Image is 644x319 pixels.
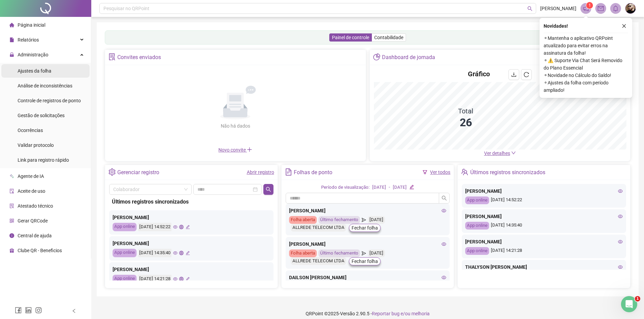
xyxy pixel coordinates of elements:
[173,251,177,255] span: eye
[173,225,177,229] span: eye
[113,266,270,273] div: [PERSON_NAME]
[465,247,489,255] div: App online
[117,167,159,178] div: Gerenciar registro
[393,184,407,191] div: [DATE]
[15,307,22,314] span: facebook
[289,274,447,281] div: DAILSON [PERSON_NAME]
[484,151,516,156] a: Ver detalhes down
[368,216,385,224] div: [DATE]
[618,214,623,219] span: eye
[461,168,468,176] span: team
[352,224,378,232] span: Fechar folha
[527,6,532,11] span: search
[442,208,446,213] span: eye
[589,3,591,8] span: 1
[368,249,385,257] div: [DATE]
[409,185,414,189] span: edit
[618,189,623,193] span: eye
[465,196,623,204] div: [DATE] 14:52:22
[540,5,576,12] span: [PERSON_NAME]
[289,216,317,224] div: Folha aberta
[349,257,381,265] button: Fechar folha
[362,249,366,257] span: send
[18,83,72,88] span: Análise de inconsistências
[621,296,637,312] iframe: Intercom live chat
[18,248,62,253] span: Clube QR - Beneficios
[35,307,42,314] span: instagram
[18,98,81,103] span: Controle de registros de ponto
[9,233,14,238] span: info-circle
[113,275,137,283] div: App online
[109,53,116,60] span: solution
[524,72,529,77] span: reload
[586,2,593,9] sup: 1
[18,68,51,74] span: Ajustes da folha
[291,257,346,265] div: ALLREDE TELECOM LTDA
[18,188,45,194] span: Aceite de uso
[613,5,619,11] span: bell
[204,122,266,130] div: Não há dados
[544,79,628,94] span: ⚬ Ajustes da folha com período ampliado!
[468,69,490,79] h4: Gráfico
[9,204,14,208] span: solution
[511,72,517,77] span: download
[186,277,190,281] span: edit
[18,218,48,223] span: Gerar QRCode
[470,167,545,178] div: Últimos registros sincronizados
[511,151,516,155] span: down
[218,147,252,153] span: Novo convite
[9,248,14,253] span: gift
[138,275,171,283] div: [DATE] 14:21:28
[372,184,386,191] div: [DATE]
[9,189,14,193] span: audit
[442,195,447,201] span: search
[18,113,65,118] span: Gestão de solicitações
[138,249,171,257] div: [DATE] 14:35:40
[465,196,489,204] div: App online
[465,263,623,271] div: THALYSON [PERSON_NAME]
[113,249,137,257] div: App online
[9,218,14,223] span: qrcode
[635,296,640,301] span: 1
[25,307,32,314] span: linkedin
[18,174,44,179] span: Agente de IA
[349,224,381,232] button: Fechar folha
[318,216,360,224] div: Último fechamento
[442,275,446,280] span: eye
[340,311,355,316] span: Versão
[173,277,177,281] span: eye
[9,23,14,27] span: home
[179,277,184,281] span: global
[179,251,184,255] span: global
[484,151,510,156] span: Ver detalhes
[430,169,450,175] a: Ver todos
[372,311,430,316] span: Reportar bug e/ou melhoria
[9,37,14,42] span: file
[247,169,274,175] a: Abrir registro
[318,249,360,257] div: Último fechamento
[465,222,489,230] div: App online
[9,52,14,57] span: lock
[113,240,270,247] div: [PERSON_NAME]
[266,187,271,192] span: search
[382,52,435,63] div: Dashboard de jornada
[18,203,53,209] span: Atestado técnico
[544,34,628,57] span: ⚬ Mantenha o aplicativo QRPoint atualizado para evitar erros na assinatura da folha!
[179,225,184,229] span: global
[18,157,69,163] span: Link para registro rápido
[465,247,623,255] div: [DATE] 14:21:28
[321,184,369,191] div: Período de visualização:
[186,251,190,255] span: edit
[18,37,39,43] span: Relatórios
[622,24,626,28] span: close
[72,309,76,313] span: left
[291,224,346,232] div: ALLREDE TELECOM LTDA
[289,249,317,257] div: Folha aberta
[18,233,52,238] span: Central de ajuda
[598,5,604,11] span: mail
[186,225,190,229] span: edit
[289,207,447,214] div: [PERSON_NAME]
[138,223,171,231] div: [DATE] 14:52:22
[544,22,568,30] span: Novidades !
[18,128,43,133] span: Ocorrências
